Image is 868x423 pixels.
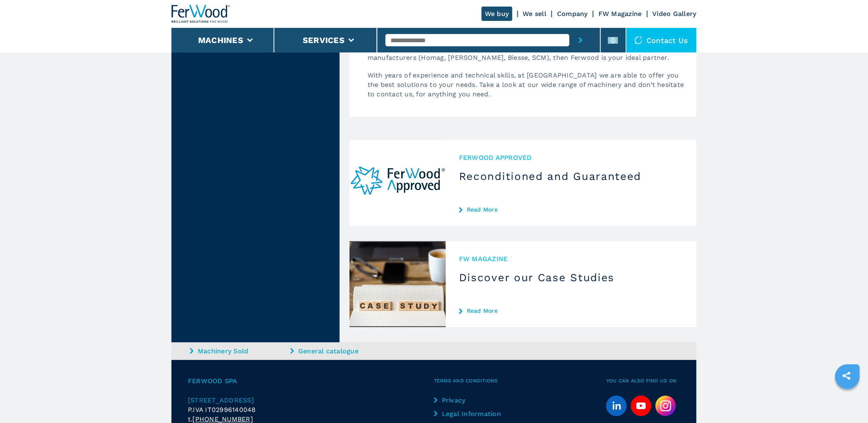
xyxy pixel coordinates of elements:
[569,28,592,52] button: submit-button
[626,28,697,52] div: Contact us
[631,396,651,416] a: youtube
[598,10,642,18] a: FW Magazine
[459,307,683,314] a: Read More
[290,346,389,356] a: General catalogue
[606,396,627,416] a: linkedin
[606,376,680,386] span: You can also find us on
[359,43,697,70] p: If you’re looking for top-quality, used woodworking machinery from the world’s best manufacturers...
[459,170,683,183] h3: Reconditioned and Guaranteed
[656,396,676,416] img: Instagram
[523,10,547,18] a: We sell
[349,241,446,327] img: Discover our Case Studies
[635,36,643,44] img: Contact us
[482,7,512,21] a: We buy
[459,254,683,264] span: FW MAGAZINE
[459,271,683,284] h3: Discover our Case Studies
[303,35,345,45] button: Services
[833,386,862,417] iframe: Chat
[171,5,231,23] img: Ferwood
[836,366,857,386] a: sharethis
[557,10,588,18] a: Company
[459,206,683,213] a: Read More
[459,153,683,162] span: Ferwood Approved
[188,376,434,386] span: Ferwood Spa
[198,35,243,45] button: Machines
[190,346,288,356] a: Machinery Sold
[434,396,503,405] a: Privacy
[359,70,697,107] p: With years of experience and technical skills, at [GEOGRAPHIC_DATA] we are able to offer you the ...
[434,409,503,418] a: Legal Information
[188,406,256,414] span: P.IVA IT02996140048
[188,396,254,404] span: [STREET_ADDRESS]
[193,415,254,423] tcxspan: Call +39 0172 474073 via 3CX
[188,396,434,405] a: [STREET_ADDRESS]
[434,376,606,386] span: Terms and Conditions
[653,10,697,18] a: Video Gallery
[349,140,446,226] img: Reconditioned and Guaranteed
